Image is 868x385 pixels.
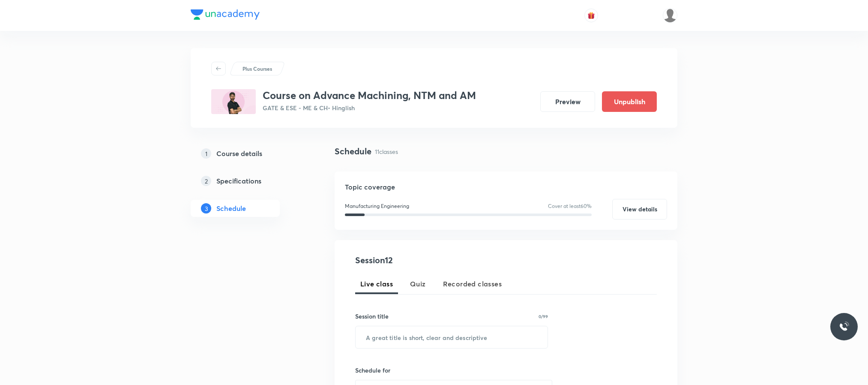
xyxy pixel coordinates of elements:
[345,182,667,192] h5: Topic coverage
[375,147,398,156] p: 11 classes
[839,322,849,332] img: ttu
[355,312,389,321] h6: Session title
[216,176,261,186] h5: Specifications
[540,91,595,112] button: Preview
[201,203,211,214] p: 3
[191,172,307,189] a: 2Specifications
[548,202,592,210] p: Cover at least 60 %
[612,199,667,220] button: View details
[360,279,393,289] span: Live class
[356,326,548,348] input: A great title is short, clear and descriptive
[587,12,595,19] img: avatar
[242,65,272,72] p: Plus Courses
[201,148,211,159] p: 1
[584,9,598,22] button: avatar
[335,145,371,158] h4: Schedule
[191,9,260,20] img: Company Logo
[539,314,548,319] p: 0/99
[355,254,512,267] h4: Session 12
[191,9,260,22] a: Company Logo
[443,279,502,289] span: Recorded classes
[345,202,409,210] p: Manufacturing Engineering
[211,89,256,114] img: AD9E82EB-E5B4-43B7-B704-BE570A2A2BDB_plus.png
[663,8,677,23] img: Rajalakshmi
[216,148,262,159] h5: Course details
[201,176,211,186] p: 2
[410,279,426,289] span: Quiz
[263,103,476,112] p: GATE & ESE - ME & CH • Hinglish
[263,89,476,102] h3: Course on Advance Machining, NTM and AM
[216,203,246,214] h5: Schedule
[355,366,548,375] h6: Schedule for
[602,91,657,112] button: Unpublish
[191,145,307,162] a: 1Course details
